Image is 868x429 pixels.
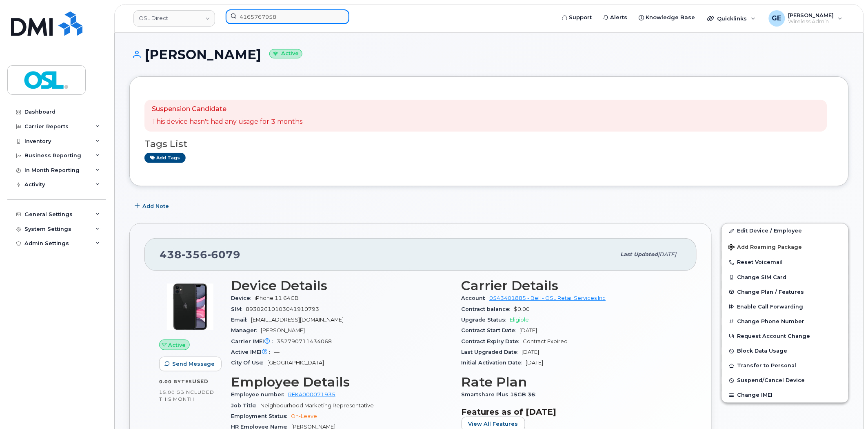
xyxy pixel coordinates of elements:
[231,375,452,389] h3: Employee Details
[255,295,299,301] span: iPhone 11 64GB
[231,317,251,323] span: Email
[462,317,510,323] span: Upgrade Status
[288,391,335,398] a: REKA000071935
[231,349,274,355] span: Active IMEI
[182,248,207,261] span: 356
[231,360,267,366] span: City Of Use
[207,248,240,261] span: 6079
[722,238,848,255] button: Add Roaming Package
[231,413,291,419] span: Employment Status
[510,317,529,323] span: Eligible
[462,391,540,398] span: Smartshare Plus 15GB 36
[231,278,452,293] h3: Device Details
[526,360,544,366] span: [DATE]
[152,105,302,114] p: Suspension Candidate
[274,349,280,355] span: —
[159,357,222,371] button: Send Message
[277,338,332,344] span: 352790711434068
[520,327,537,333] span: [DATE]
[462,360,526,366] span: Initial Activation Date
[462,278,682,293] h3: Carrier Details
[737,289,804,295] span: Change Plan / Features
[142,202,169,210] span: Add Note
[166,282,215,331] img: iPhone_11.jpg
[462,349,522,355] span: Last Upgraded Date
[231,306,246,312] span: SIM
[291,413,317,419] span: On-Leave
[159,389,214,402] span: included this month
[231,327,261,333] span: Manager
[462,306,514,312] span: Contract balance
[261,327,305,333] span: [PERSON_NAME]
[152,117,302,127] p: This device hasn't had any usage for 3 months
[722,223,848,238] a: Edit Device / Employee
[621,251,658,257] span: Last updated
[159,389,184,395] span: 15.00 GB
[144,139,834,149] h3: Tags List
[192,378,209,384] span: used
[231,402,260,409] span: Job Title
[231,391,288,398] span: Employee number
[737,378,805,384] span: Suspend/Cancel Device
[722,358,848,373] button: Transfer to Personal
[722,299,848,314] button: Enable Call Forwarding
[728,244,802,252] span: Add Roaming Package
[722,329,848,344] button: Request Account Change
[722,270,848,285] button: Change SIM Card
[722,285,848,299] button: Change Plan / Features
[462,407,682,417] h3: Features as of [DATE]
[260,402,374,409] span: Neighbourhood Marketing Representative
[722,373,848,388] button: Suspend/Cancel Device
[722,344,848,358] button: Block Data Usage
[231,338,277,344] span: Carrier IMEI
[267,360,324,366] span: [GEOGRAPHIC_DATA]
[129,47,849,62] h1: [PERSON_NAME]
[722,255,848,270] button: Reset Voicemail
[169,341,186,349] span: Active
[129,199,176,213] button: Add Note
[523,338,568,344] span: Contract Expired
[722,388,848,402] button: Change IMEI
[246,306,319,312] span: 89302610103041910793
[722,314,848,329] button: Change Phone Number
[462,327,520,333] span: Contract Start Date
[231,295,255,301] span: Device
[269,49,302,58] small: Active
[462,338,523,344] span: Contract Expiry Date
[468,420,518,428] span: View All Features
[159,379,192,384] span: 0.00 Bytes
[251,317,344,323] span: [EMAIL_ADDRESS][DOMAIN_NAME]
[514,306,530,312] span: $0.00
[462,375,682,389] h3: Rate Plan
[172,360,215,368] span: Send Message
[522,349,539,355] span: [DATE]
[160,248,240,261] span: 438
[490,295,606,301] a: 0543401885 - Bell - OSL Retail Services Inc
[144,153,186,163] a: Add tags
[737,304,804,310] span: Enable Call Forwarding
[462,295,490,301] span: Account
[658,251,677,257] span: [DATE]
